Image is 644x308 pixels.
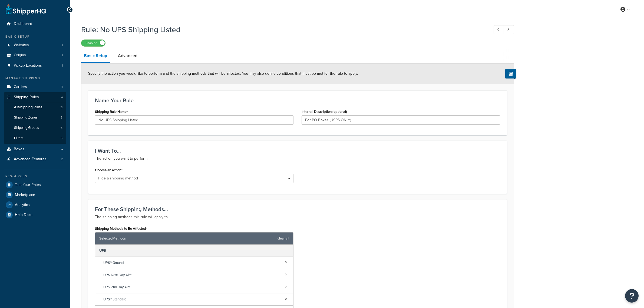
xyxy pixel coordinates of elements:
[81,40,105,46] label: Enabled
[625,289,639,303] button: Open Resource Center
[15,193,35,197] span: Marketplace
[14,126,39,130] span: Shipping Groups
[62,63,63,68] span: 1
[14,105,42,110] span: All Shipping Rules
[14,53,26,58] span: Origins
[14,85,27,89] span: Carriers
[4,154,66,164] a: Advanced Features2
[14,95,39,100] span: Shipping Rules
[505,69,516,78] button: Show Help Docs
[61,105,62,110] span: 3
[4,174,66,179] div: Resources
[15,183,41,187] span: Test Your Rates
[4,133,66,143] li: Filters
[4,82,66,92] li: Carriers
[103,271,280,279] span: UPS Next Day Air®
[99,235,275,242] span: Selected Methods
[4,133,66,143] a: Filters5
[62,43,63,48] span: 1
[4,180,66,190] a: Test Your Rates
[62,53,63,58] span: 1
[95,110,128,114] label: Shipping Rule Name
[103,259,280,267] span: UPS® Ground
[4,40,66,50] a: Websites1
[15,203,30,207] span: Analytics
[61,157,63,162] span: 2
[4,210,66,220] a: Help Docs
[504,25,514,34] a: Next Record
[95,148,500,154] h3: I Want To...
[4,154,66,164] li: Advanced Features
[115,49,140,62] a: Advanced
[4,40,66,50] li: Websites
[95,245,293,257] div: UPS
[61,115,62,120] span: 5
[15,213,32,217] span: Help Docs
[95,168,123,172] label: Choose an action
[95,206,500,212] h3: For These Shipping Methods...
[61,136,62,140] span: 5
[103,296,280,303] span: UPS® Standard
[278,235,289,242] a: clear all
[4,50,66,60] li: Origins
[4,34,66,39] div: Basic Setup
[95,214,500,220] p: The shipping methods this rule will apply to.
[4,144,66,154] a: Boxes
[81,49,110,63] a: Basic Setup
[4,190,66,200] a: Marketplace
[103,283,280,291] span: UPS 2nd Day Air®
[61,85,63,89] span: 3
[4,113,66,123] a: Shipping Zones5
[14,63,42,68] span: Pickup Locations
[95,227,147,231] label: Shipping Methods to Be Affected
[95,155,500,162] p: The action you want to perform.
[81,24,484,35] h1: Rule: No UPS Shipping Listed
[14,147,24,152] span: Boxes
[14,22,32,26] span: Dashboard
[14,115,38,120] span: Shipping Zones
[494,25,504,34] a: Previous Record
[302,110,347,114] label: Internal Description (optional)
[4,123,66,133] li: Shipping Groups
[4,123,66,133] a: Shipping Groups6
[4,61,66,71] a: Pickup Locations1
[4,50,66,60] a: Origins1
[14,43,29,48] span: Websites
[4,19,66,29] a: Dashboard
[4,92,66,102] a: Shipping Rules
[4,200,66,210] a: Analytics
[14,157,47,162] span: Advanced Features
[95,97,500,103] h3: Name Your Rule
[61,126,62,130] span: 6
[4,76,66,81] div: Manage Shipping
[4,92,66,144] li: Shipping Rules
[14,136,23,140] span: Filters
[4,61,66,71] li: Pickup Locations
[4,113,66,123] li: Shipping Zones
[88,71,358,76] span: Specify the action you would like to perform and the shipping methods that will be affected. You ...
[4,102,66,112] a: AllShipping Rules3
[4,82,66,92] a: Carriers3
